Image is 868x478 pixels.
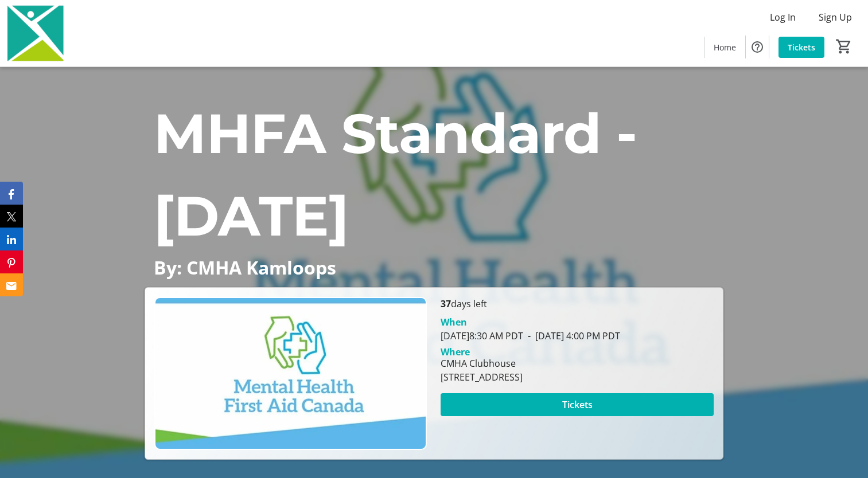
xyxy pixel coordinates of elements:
a: Tickets [779,37,824,58]
span: Home [714,41,736,53]
p: days left [441,297,713,311]
div: Where [441,347,470,356]
button: Cart [834,36,854,57]
span: 37 [441,297,451,310]
span: [DATE] 8:30 AM PDT [441,330,523,342]
span: Sign Up [819,10,852,24]
button: Log In [761,8,805,26]
button: Sign Up [809,8,861,26]
img: Campaign CTA Media Photo [154,297,427,450]
img: CMHA Kamloops's Logo [7,5,64,62]
span: Tickets [562,398,593,412]
div: [STREET_ADDRESS] [441,370,523,384]
span: MHFA Standard - [DATE] [154,100,637,249]
span: - [523,330,535,342]
button: Help [746,36,769,58]
button: Tickets [441,393,713,416]
p: By: CMHA Kamloops [154,257,714,277]
div: CMHA Clubhouse [441,356,523,370]
span: Log In [770,10,796,24]
span: [DATE] 4:00 PM PDT [523,330,620,342]
div: When [441,315,467,329]
span: Tickets [788,41,815,53]
a: Home [704,37,745,58]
